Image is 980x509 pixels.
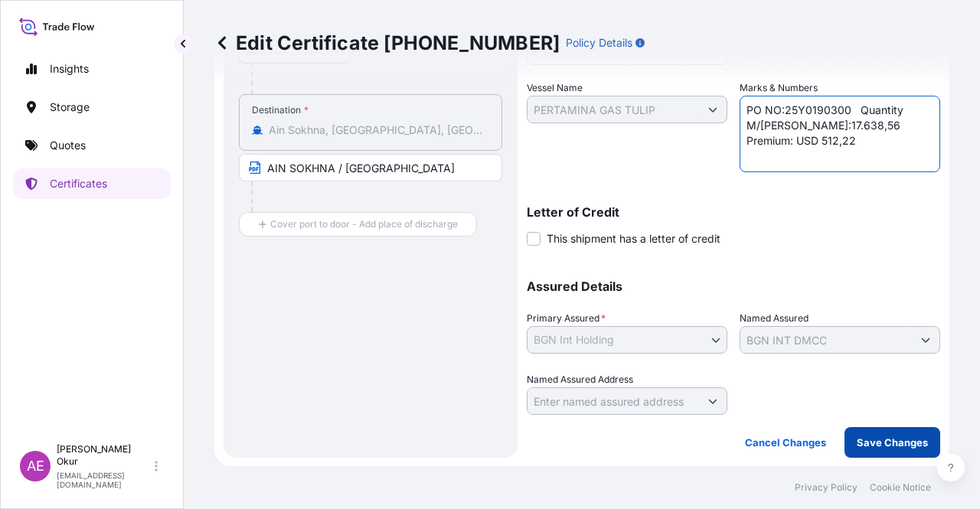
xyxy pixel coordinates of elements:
[740,326,912,354] input: Assured Name
[57,443,152,468] p: [PERSON_NAME] Okur
[527,206,940,218] p: Letter of Credit
[528,96,699,123] input: Type to search vessel name or IMO
[795,481,857,494] a: Privacy Policy
[745,435,826,450] p: Cancel Changes
[844,427,940,458] button: Save Changes
[239,154,502,181] input: Text to appear on certificate
[13,168,171,199] a: Certificates
[527,80,583,96] label: Vessel Name
[214,31,560,55] p: Edit Certificate [PHONE_NUMBER]
[239,212,477,237] button: Cover port to door - Add place of discharge
[870,481,931,494] a: Cookie Notice
[699,96,727,123] button: Show suggestions
[13,92,171,122] a: Storage
[528,387,699,415] input: Named Assured Address
[13,130,171,161] a: Quotes
[50,61,89,77] p: Insights
[912,326,939,354] button: Show suggestions
[50,100,90,115] p: Storage
[527,326,727,354] button: BGN Int Holding
[733,427,838,458] button: Cancel Changes
[50,138,86,153] p: Quotes
[13,54,171,84] a: Insights
[270,217,458,232] span: Cover port to door - Add place of discharge
[740,80,818,96] label: Marks & Numbers
[527,372,633,387] label: Named Assured Address
[740,96,940,172] textarea: PO NO:25Y0190300 Quantity M/[PERSON_NAME]:17.638,56 Premium: USD 1.024,45
[534,332,614,347] span: BGN Int Holding
[527,311,606,326] span: Primary Assured
[566,35,632,51] p: Policy Details
[699,387,727,415] button: Show suggestions
[57,471,152,489] p: [EMAIL_ADDRESS][DOMAIN_NAME]
[527,280,940,292] p: Assured Details
[252,104,309,116] div: Destination
[547,231,720,246] span: This shipment has a letter of credit
[740,311,808,326] label: Named Assured
[50,176,107,191] p: Certificates
[269,122,483,138] input: Destination
[857,435,928,450] p: Save Changes
[27,458,44,474] span: AE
